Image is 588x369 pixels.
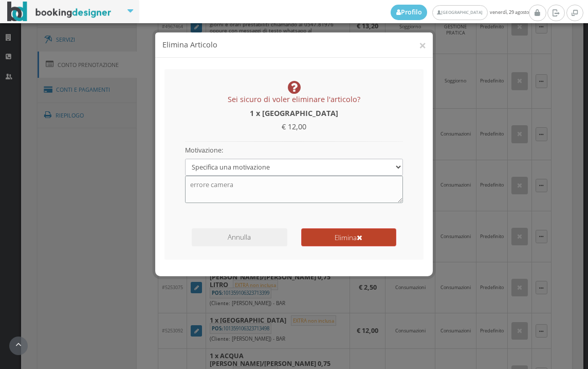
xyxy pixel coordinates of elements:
[192,228,287,246] button: Annulla
[185,80,403,104] h4: Sei sicuro di voler eliminare l'articolo?
[185,122,403,131] h4: € 12,00
[419,39,426,52] button: ×
[391,5,428,20] a: Profilo
[185,146,403,154] h5: Motivazione:
[301,228,396,246] button: Elimina
[162,40,426,51] h4: Elimina Articolo
[250,108,338,118] b: 1 x [GEOGRAPHIC_DATA]
[391,5,529,20] span: venerdì, 29 agosto
[7,2,112,22] img: BookingDesigner.com
[432,5,487,20] a: [GEOGRAPHIC_DATA]
[185,159,403,176] select: Seleziona una motivazione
